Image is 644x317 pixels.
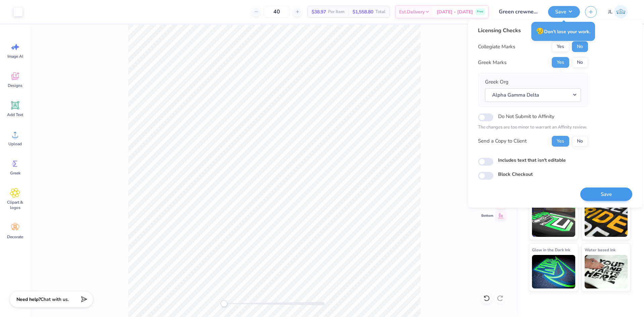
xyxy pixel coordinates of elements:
[328,8,344,15] span: Per Item
[608,8,612,16] span: JL
[572,57,588,68] button: No
[481,213,493,218] span: Bottom
[4,200,26,210] span: Clipart & logos
[485,88,581,102] button: Alpha Gamma Delta
[532,255,575,288] img: Glow in the Dark Ink
[10,170,20,176] span: Greek
[221,300,227,307] div: Accessibility label
[498,157,566,164] label: Includes text that isn't editable
[572,41,588,52] button: No
[614,5,628,18] img: Jairo Laqui
[605,5,631,18] a: JL
[7,234,23,240] span: Decorate
[264,6,290,18] input: – –
[585,246,615,253] span: Water based Ink
[437,8,473,15] span: [DATE] - [DATE]
[498,112,554,121] label: Do Not Submit to Affinity
[532,203,575,237] img: Neon Ink
[478,59,506,66] div: Greek Marks
[8,83,22,88] span: Designs
[7,112,23,117] span: Add Text
[580,188,632,201] button: Save
[552,41,569,52] button: Yes
[16,296,41,303] strong: Need help?
[478,43,515,51] div: Collegiate Marks
[375,8,385,15] span: Total
[531,22,595,41] div: Don’t lose your work.
[485,78,508,86] label: Greek Org
[552,57,569,68] button: Yes
[399,8,425,15] span: Est. Delivery
[7,54,23,59] span: Image AI
[585,255,628,288] img: Water based Ink
[8,141,22,147] span: Upload
[478,27,588,35] div: Licensing Checks
[552,136,569,147] button: Yes
[494,5,543,18] input: Untitled Design
[572,136,588,147] button: No
[312,8,326,15] span: $38.97
[477,9,483,14] span: Free
[478,124,588,131] p: The changes are too minor to warrant an Affinity review.
[41,296,69,303] span: Chat with us.
[585,203,628,237] img: Metallic & Glitter Ink
[548,6,580,18] button: Save
[532,246,570,253] span: Glow in the Dark Ink
[478,137,527,145] div: Send a Copy to Client
[498,171,533,178] label: Block Checkout
[353,8,373,15] span: $1,558.80
[536,27,544,36] span: 😥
